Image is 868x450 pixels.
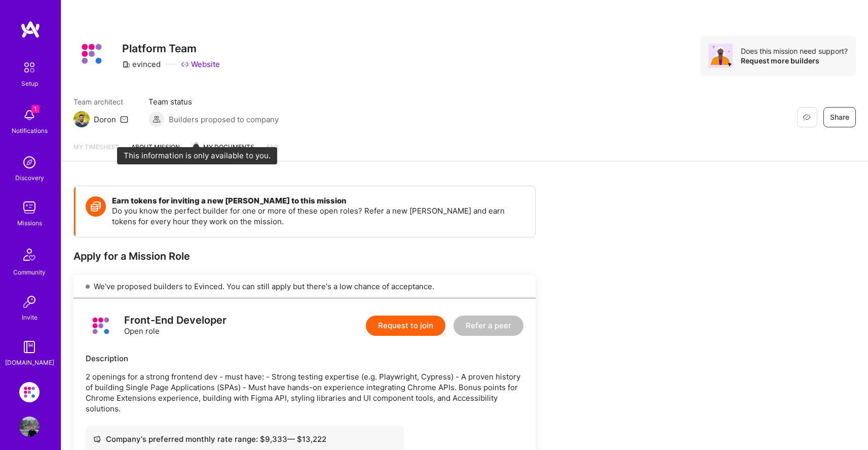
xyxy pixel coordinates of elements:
[73,111,90,127] img: Team Architect
[93,435,101,443] i: icon Cash
[73,142,119,161] a: My timesheet
[17,417,42,437] a: User Avatar
[19,152,40,172] img: discovery
[19,197,40,218] img: teamwork
[22,312,37,323] div: Invite
[86,353,523,364] div: Description
[122,42,220,55] h3: Platform Team
[19,382,40,402] img: Evinced: Platform Team
[31,105,40,113] span: 1
[12,125,48,136] div: Notifications
[19,417,40,437] img: User Avatar
[17,243,42,267] img: Community
[131,142,180,161] a: About Mission
[5,357,54,368] div: [DOMAIN_NAME]
[741,56,848,65] div: Request more builders
[830,112,849,122] span: Share
[148,96,279,107] span: Team status
[112,205,525,227] p: Do you know the perfect builder for one or more of these open roles? Refer a new [PERSON_NAME] an...
[73,250,536,263] div: Apply for a Mission Role
[708,44,733,68] img: Avatar
[120,115,128,123] i: icon Mail
[124,315,227,326] div: Front-End Developer
[15,172,44,183] div: Discovery
[192,142,254,161] a: My Documents
[19,337,40,357] img: guide book
[122,59,161,70] div: evinced
[19,57,40,78] img: setup
[20,20,41,39] img: logo
[169,114,279,125] span: Builders proposed to company
[192,142,254,153] span: My Documents
[803,113,811,121] i: icon EyeClosed
[13,267,46,278] div: Community
[19,292,40,312] img: Invite
[741,46,848,56] div: Does this mission need support?
[366,316,445,336] button: Request to join
[112,196,525,205] h4: Earn tokens for inviting a new [PERSON_NAME] to this mission
[17,218,42,228] div: Missions
[73,275,536,298] div: We've proposed builders to Evinced. You can still apply but there's a low chance of acceptance.
[454,316,523,336] button: Refer a peer
[21,78,38,89] div: Setup
[86,196,106,217] img: Token icon
[267,142,278,161] a: FAQ
[73,36,110,72] img: Company Logo
[122,60,130,68] i: icon CompanyGray
[181,59,220,70] a: Website
[94,114,116,125] div: Doron
[86,310,116,341] img: logo
[124,315,227,336] div: Open role
[148,111,165,127] img: Builders proposed to company
[86,371,523,414] p: 2 openings for a strong frontend dev - must have: - Strong testing expertise (e.g. Playwright, Cy...
[93,434,396,444] div: Company's preferred monthly rate range: $ 9,333 — $ 13,222
[823,107,856,127] button: Share
[19,105,40,125] img: bell
[17,382,42,402] a: Evinced: Platform Team
[73,96,128,107] span: Team architect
